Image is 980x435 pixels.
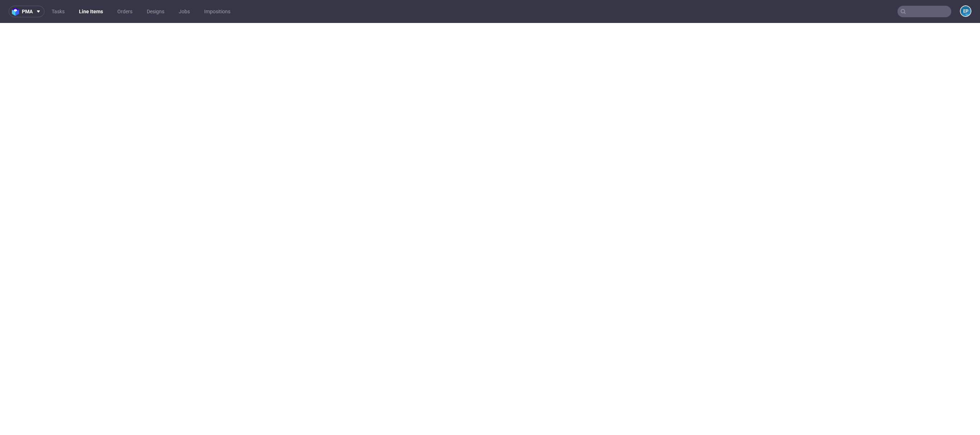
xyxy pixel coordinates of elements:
a: Designs [142,6,169,17]
button: pma [9,6,44,17]
a: Jobs [174,6,194,17]
figcaption: EP [961,6,971,16]
a: Line Items [75,6,107,17]
a: Tasks [47,6,69,17]
a: Impositions [200,6,235,17]
img: logo [12,8,22,16]
a: Orders [113,6,137,17]
span: pma [22,9,33,14]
